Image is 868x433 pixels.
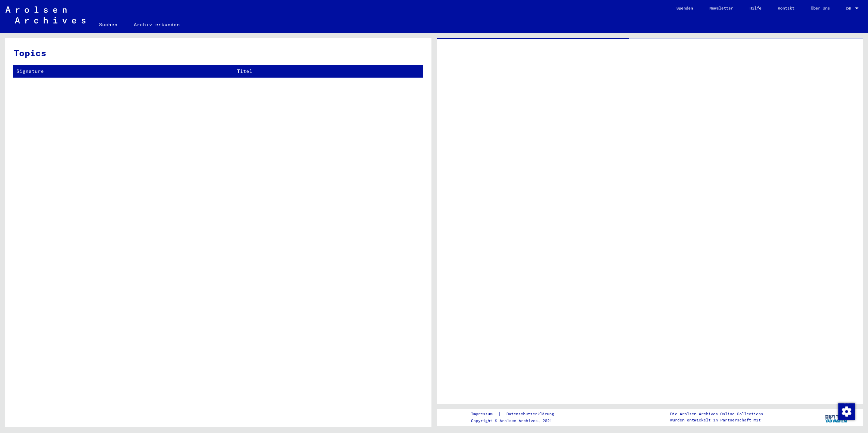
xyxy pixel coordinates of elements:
[126,16,188,33] a: Archiv erkunden
[14,46,423,60] h3: Topics
[670,411,763,417] p: Die Arolsen Archives Online-Collections
[471,411,562,418] div: |
[838,403,855,420] img: Zustimmung ändern
[5,6,85,23] img: Arolsen_neg.svg
[670,417,763,423] p: wurden entwickelt in Partnerschaft mit
[824,408,849,426] img: yv_logo.png
[14,65,234,77] th: Signature
[91,16,126,33] a: Suchen
[501,411,562,418] a: Datenschutzerklärung
[234,65,423,77] th: Titel
[846,6,854,11] span: DE
[471,418,562,424] p: Copyright © Arolsen Archives, 2021
[471,411,498,418] a: Impressum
